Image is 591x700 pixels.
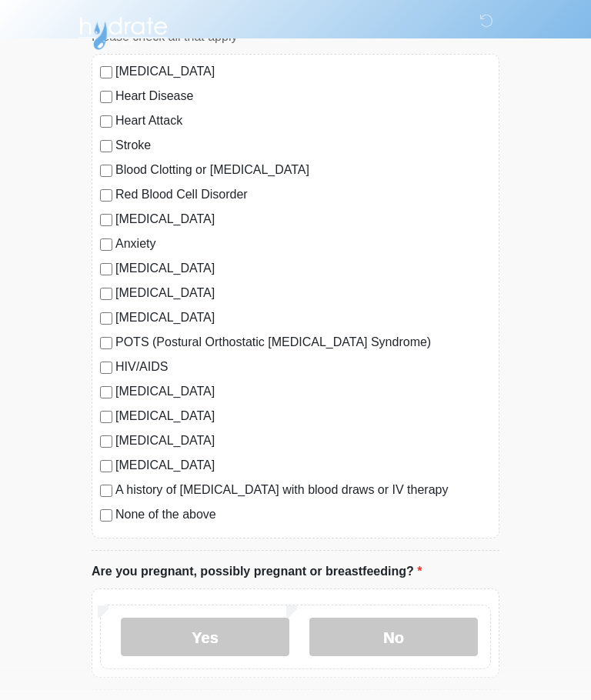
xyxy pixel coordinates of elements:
label: POTS (Postural Orthostatic [MEDICAL_DATA] Syndrome) [115,333,491,352]
input: [MEDICAL_DATA] [100,288,112,300]
label: Are you pregnant, possibly pregnant or breastfeeding? [92,562,422,581]
label: [MEDICAL_DATA] [115,284,491,302]
input: A history of [MEDICAL_DATA] with blood draws or IV therapy [100,485,112,497]
label: [MEDICAL_DATA] [115,432,491,450]
input: [MEDICAL_DATA] [100,312,112,325]
input: [MEDICAL_DATA] [100,66,112,78]
input: [MEDICAL_DATA] [100,435,112,448]
label: Yes [121,618,289,656]
input: POTS (Postural Orthostatic [MEDICAL_DATA] Syndrome) [100,337,112,349]
label: No [309,618,478,656]
input: Anxiety [100,238,112,251]
img: Hydrate IV Bar - Arcadia Logo [76,12,170,51]
input: [MEDICAL_DATA] [100,214,112,226]
input: [MEDICAL_DATA] [100,460,112,472]
input: Heart Disease [100,91,112,103]
label: [MEDICAL_DATA] [115,259,491,278]
input: Heart Attack [100,115,112,128]
input: [MEDICAL_DATA] [100,411,112,423]
input: Stroke [100,140,112,152]
label: [MEDICAL_DATA] [115,456,491,475]
label: Heart Disease [115,87,491,105]
label: Red Blood Cell Disorder [115,185,491,204]
label: [MEDICAL_DATA] [115,308,491,327]
label: [MEDICAL_DATA] [115,382,491,401]
label: HIV/AIDS [115,358,491,376]
label: A history of [MEDICAL_DATA] with blood draws or IV therapy [115,481,491,499]
input: [MEDICAL_DATA] [100,263,112,275]
label: Anxiety [115,235,491,253]
input: [MEDICAL_DATA] [100,386,112,398]
label: Blood Clotting or [MEDICAL_DATA] [115,161,491,179]
label: Stroke [115,136,491,155]
input: HIV/AIDS [100,362,112,374]
label: [MEDICAL_DATA] [115,407,491,425]
label: None of the above [115,505,491,524]
label: [MEDICAL_DATA] [115,210,491,228]
input: Blood Clotting or [MEDICAL_DATA] [100,165,112,177]
label: Heart Attack [115,112,491,130]
label: [MEDICAL_DATA] [115,62,491,81]
input: None of the above [100,509,112,522]
input: Red Blood Cell Disorder [100,189,112,202]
